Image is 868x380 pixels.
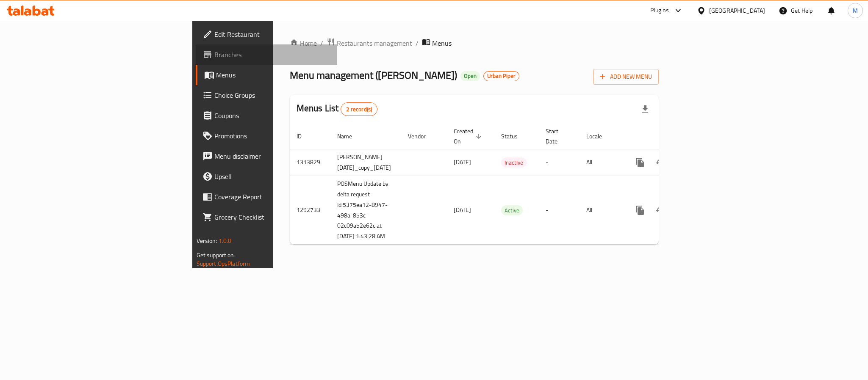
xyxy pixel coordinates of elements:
h2: Menus List [297,102,377,116]
span: Menu disclaimer [214,151,330,161]
span: Inactive [501,158,527,168]
span: Choice Groups [214,90,330,100]
td: All [580,149,623,176]
td: POSMenu Update by delta request Id:5375ea12-8947-498a-853c-02c09a52e62c at [DATE] 1:43:28 AM [330,176,401,245]
span: [DATE] [454,157,471,168]
span: Edit Restaurant [214,29,330,39]
div: Plugins [650,6,669,16]
a: Grocery Checklist [196,207,337,227]
span: Coverage Report [214,192,330,202]
th: Actions [623,124,718,149]
span: Start Date [546,126,569,146]
button: Add New Menu [593,69,659,85]
div: Export file [635,99,655,119]
span: Vendor [408,131,437,141]
a: Restaurants management [327,38,412,49]
a: Menu disclaimer [196,146,337,166]
div: Open [460,71,480,81]
span: Locale [586,131,613,141]
a: Edit Restaurant [196,24,337,44]
span: Restaurants management [337,38,412,48]
span: 1.0.0 [219,235,232,246]
span: Open [460,72,480,80]
a: Branches [196,44,337,65]
button: Change Status [650,152,671,173]
a: Choice Groups [196,85,337,105]
button: more [630,200,650,220]
span: Version: [197,235,217,246]
a: Upsell [196,166,337,187]
span: ID [297,131,313,141]
span: Urban Piper [484,72,519,80]
a: Promotions [196,126,337,146]
span: Menus [432,38,452,48]
span: Get support on: [197,250,236,261]
button: Change Status [650,200,671,220]
div: [GEOGRAPHIC_DATA] [709,6,765,15]
span: 2 record(s) [341,105,377,113]
span: [DATE] [454,204,471,215]
div: Active [501,205,523,215]
td: All [580,176,623,245]
span: Add New Menu [600,72,652,82]
span: Branches [214,50,330,60]
table: enhanced table [290,124,718,245]
span: Grocery Checklist [214,212,330,222]
div: Total records count [341,102,377,116]
span: Promotions [214,131,330,141]
span: Created On [454,126,484,146]
td: [PERSON_NAME] [DATE]_copy_[DATE] [330,149,401,176]
span: Name [337,131,363,141]
nav: breadcrumb [290,38,659,49]
span: Upsell [214,171,330,182]
span: Coupons [214,110,330,121]
a: Support.OpsPlatform [197,258,250,269]
a: Coupons [196,105,337,126]
span: M [853,6,858,15]
li: / [416,38,419,48]
span: Menus [216,70,330,80]
td: - [539,149,580,176]
span: Status [501,131,529,141]
a: Menus [196,65,337,85]
button: more [630,152,650,173]
a: Coverage Report [196,187,337,207]
span: Menu management ( [PERSON_NAME] ) [290,66,457,85]
td: - [539,176,580,245]
span: Active [501,206,523,215]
